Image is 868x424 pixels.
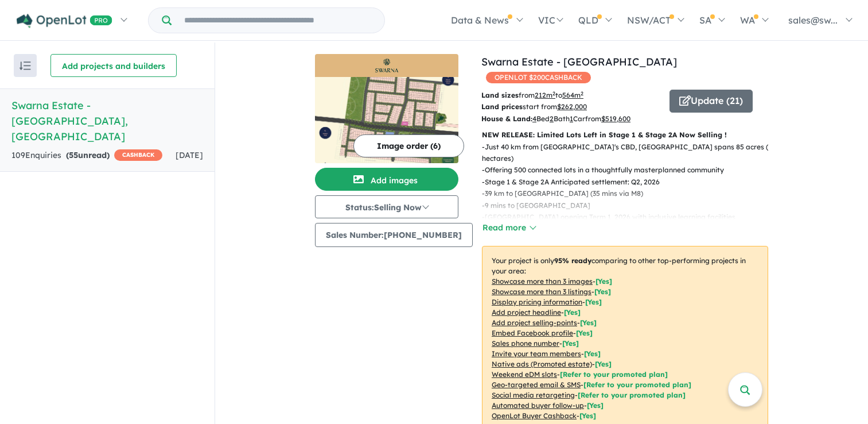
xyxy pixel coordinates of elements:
span: [Yes] [579,411,596,420]
button: Read more [482,221,536,234]
img: Openlot PRO Logo White [17,14,112,28]
u: Display pricing information [492,298,582,306]
sup: 2 [581,90,583,97]
p: Bed Bath Car from [481,113,661,125]
u: $ 519,600 [601,114,630,123]
p: from [481,90,661,101]
span: [DATE] [176,150,203,160]
button: Status:Selling Now [315,195,458,218]
u: 212 m [535,91,555,99]
u: 1 [570,114,573,123]
span: [Refer to your promoted plan] [560,370,668,379]
u: Automated buyer follow-up [492,401,584,410]
span: [ Yes ] [595,277,612,286]
span: [Refer to your promoted plan] [578,391,686,399]
u: Weekend eDM slots [492,370,557,379]
u: Social media retargeting [492,391,575,399]
a: Swarna Estate - [GEOGRAPHIC_DATA] [481,55,677,68]
u: Embed Facebook profile [492,329,573,337]
img: sort.svg [20,61,31,70]
a: Swarna Estate - Strathtulloh LogoSwarna Estate - Strathtulloh [315,54,458,163]
img: Swarna Estate - Strathtulloh Logo [320,59,454,72]
u: Add project headline [492,308,561,317]
button: Add images [315,168,458,191]
b: House & Land: [481,114,532,123]
h5: Swarna Estate - [GEOGRAPHIC_DATA] , [GEOGRAPHIC_DATA] [11,98,203,144]
span: [ Yes ] [585,298,602,306]
span: 55 [69,150,78,160]
p: - Offering 500 connected lots in a thoughtfully masterplanned community [482,164,777,176]
div: 109 Enquir ies [11,149,162,163]
strong: ( unread) [66,150,110,160]
b: Land prices [481,102,523,111]
button: Image order (6) [353,134,464,157]
u: $ 262,000 [557,102,587,111]
span: [ Yes ] [594,287,611,296]
span: [Refer to your promoted plan] [583,380,691,389]
span: [ Yes ] [576,329,593,337]
span: [ Yes ] [580,318,597,327]
span: OPENLOT $ 200 CASHBACK [486,72,591,83]
u: 4 [532,114,536,123]
u: 2 [550,114,554,123]
button: Add projects and builders [50,54,177,77]
span: [Yes] [595,360,612,368]
u: Geo-targeted email & SMS [492,380,581,389]
u: Invite your team members [492,349,581,358]
p: - 39 km to [GEOGRAPHIC_DATA] (35 mins via M8) [482,188,777,199]
u: Sales phone number [492,339,559,348]
u: Native ads (Promoted estate) [492,360,592,368]
span: [ Yes ] [564,308,581,317]
u: Showcase more than 3 listings [492,287,591,296]
p: - Just 40 km from [GEOGRAPHIC_DATA]'s CBD, [GEOGRAPHIC_DATA] spans 85 acres (34 hectares) [482,141,777,165]
b: 95 % ready [554,256,591,265]
img: Swarna Estate - Strathtulloh [315,77,458,163]
u: Showcase more than 3 images [492,277,593,286]
span: [ Yes ] [562,339,579,348]
span: [Yes] [587,401,604,410]
u: OpenLot Buyer Cashback [492,411,577,420]
p: - Stage 1 & Stage 2A Anticipated settlement: Q2, 2026 [482,176,777,188]
p: - [GEOGRAPHIC_DATA] opening Term 1, 2026 with inclusive learning facilities [482,211,777,223]
span: [ Yes ] [584,349,601,358]
span: CASHBACK [114,149,162,161]
u: Add project selling-points [492,318,577,327]
p: start from [481,101,661,113]
span: to [555,91,583,99]
sup: 2 [552,90,555,97]
button: Update (21) [670,90,753,113]
u: 564 m [562,91,583,99]
p: - 9 mins to [GEOGRAPHIC_DATA] [482,200,777,211]
button: Sales Number:[PHONE_NUMBER] [315,223,473,247]
p: NEW RELEASE: Limited Lots Left in Stage 1 & Stage 2A Now Selling ! [482,129,768,141]
b: Land sizes [481,91,519,99]
input: Try estate name, suburb, builder or developer [174,8,382,33]
span: sales@sw... [788,14,838,26]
